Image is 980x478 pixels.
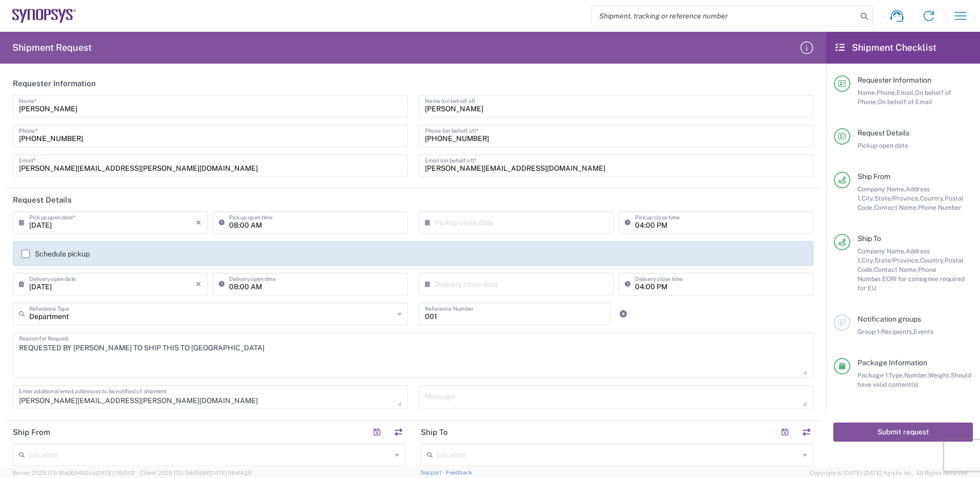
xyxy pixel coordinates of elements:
h2: Shipment Checklist [835,42,936,54]
a: Add Reference [616,307,630,321]
span: Client: 2025.17.0-5dd568f [140,470,252,476]
span: State/Province, [874,256,920,264]
span: Company Name, [857,185,906,193]
span: Request Details [857,129,909,137]
span: Company Name, [857,247,906,255]
span: State/Province, [874,194,920,202]
span: Group 1: [857,328,881,335]
span: Recipients, [881,328,913,335]
label: Schedule pickup [22,250,90,258]
span: Number, [904,371,928,379]
span: Name, [857,89,876,96]
span: Pickup open date [857,142,908,149]
h2: Ship From [13,427,50,437]
span: Notification groups [857,315,921,323]
span: Phone Number [918,204,962,211]
h2: Shipment Request [12,42,92,54]
h2: Request Details [13,195,72,205]
span: Type, [889,371,904,379]
span: Phone, [876,89,896,96]
span: EORI for consignee required for EU [857,275,965,292]
span: Contact Name, [874,204,918,211]
span: Contact Name, [874,266,918,273]
span: Ship To [857,234,881,243]
span: City, [862,194,874,202]
span: City, [862,256,874,264]
span: Server: 2025.17.0-16a969492de [12,470,135,476]
i: × [196,214,201,231]
span: Ship From [857,172,890,181]
span: Copyright © [DATE]-[DATE] Agistix Inc., All Rights Reserved [810,468,968,477]
span: Events [913,328,933,335]
a: Support [420,469,446,475]
span: Weight, [928,371,951,379]
span: Email, [896,89,915,96]
span: [DATE] 09:51:12 [95,470,135,476]
h2: Requester Information [13,78,96,89]
span: Package Information [857,358,927,367]
span: Country, [920,256,945,264]
span: Country, [920,194,945,202]
a: Feedback [446,469,472,475]
button: Submit request [833,423,973,442]
span: [DATE] 08:44:20 [209,470,252,476]
h2: Ship To [421,427,448,437]
input: Shipment, tracking or reference number [591,6,857,26]
span: Requester Information [857,76,931,84]
span: On behalf of Email [877,98,932,106]
i: × [196,276,201,292]
span: Package 1: [857,371,889,379]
